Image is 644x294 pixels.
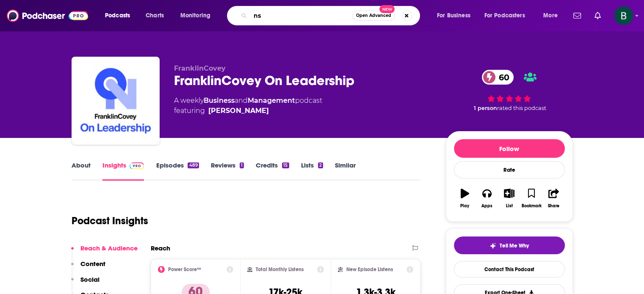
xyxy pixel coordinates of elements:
[520,183,542,214] button: Bookmark
[454,139,565,158] button: Follow
[72,214,148,227] h1: Podcast Insights
[346,267,393,272] h2: New Episode Listens
[614,6,633,25] span: Logged in as betsy46033
[537,9,568,22] button: open menu
[146,10,164,22] span: Charts
[156,161,199,181] a: Episodes489
[379,5,395,13] span: New
[151,244,170,252] h2: Reach
[542,183,564,214] button: Share
[506,203,513,209] div: List
[71,260,105,275] button: Content
[7,8,88,24] img: Podchaser - Follow, Share and Rate Podcasts
[71,244,138,260] button: Reach & Audience
[570,8,584,23] a: Show notifications dropdown
[180,10,210,22] span: Monitoring
[489,242,496,249] img: tell me why sparkle
[431,9,481,22] button: open menu
[454,261,565,278] a: Contact This Podcast
[479,9,537,22] button: open menu
[140,9,169,22] a: Charts
[476,183,498,214] button: Apps
[248,96,295,104] a: Management
[80,260,105,268] p: Content
[335,161,356,181] a: Similar
[168,267,201,272] h2: Power Score™
[454,236,565,254] button: tell me why sparkleTell Me Why
[614,6,633,25] button: Show profile menu
[500,242,529,249] span: Tell Me Why
[498,183,520,214] button: List
[460,203,469,209] div: Play
[130,162,144,169] img: Podchaser Pro
[256,267,304,272] h2: Total Monthly Listens
[80,275,100,283] p: Social
[174,106,322,116] span: featuring
[521,203,541,209] div: Bookmark
[174,64,226,72] span: FranklinCovey
[102,161,144,181] a: InsightsPodchaser Pro
[235,6,428,25] div: Search podcasts, credits, & more...
[484,10,525,22] span: For Podcasters
[497,105,546,111] span: rated this podcast
[211,161,244,181] a: Reviews1
[250,9,352,22] input: Search podcasts, credits, & more...
[72,161,91,181] a: About
[543,10,558,22] span: More
[71,275,100,291] button: Social
[548,203,559,209] div: Share
[490,70,514,85] span: 60
[99,9,141,22] button: open menu
[105,10,130,22] span: Podcasts
[481,203,492,209] div: Apps
[80,244,138,252] p: Reach & Audience
[256,161,289,181] a: Credits15
[446,64,573,117] div: 60 1 personrated this podcast
[208,106,269,116] a: [PERSON_NAME]
[301,161,323,181] a: Lists2
[454,161,565,179] div: Rate
[204,96,235,104] a: Business
[318,162,323,168] div: 2
[482,70,514,85] a: 60
[174,9,221,22] button: open menu
[474,105,497,111] span: 1 person
[174,96,322,116] div: A weekly podcast
[282,162,289,168] div: 15
[614,6,633,25] img: User Profile
[454,183,476,214] button: Play
[188,162,199,168] div: 489
[352,11,395,21] button: Open AdvancedNew
[235,96,248,104] span: and
[437,10,470,22] span: For Business
[356,14,391,18] span: Open Advanced
[240,162,244,168] div: 1
[591,8,604,23] a: Show notifications dropdown
[73,58,158,143] img: FranklinCovey On Leadership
